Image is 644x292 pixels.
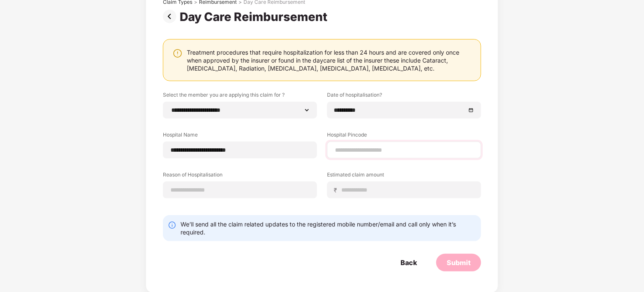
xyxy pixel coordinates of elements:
[163,10,180,23] img: svg+xml;base64,PHN2ZyBpZD0iUHJldi0zMngzMiIgeG1sbnM9Imh0dHA6Ly93d3cudzMub3JnLzIwMDAvc3ZnIiB3aWR0aD...
[327,171,481,182] label: Estimated claim amount
[334,186,340,194] span: ₹
[187,48,472,72] div: Treatment procedures that require hospitalization for less than 24 hours and are covered only onc...
[180,10,331,24] div: Day Care Reimbursement
[163,171,317,182] label: Reason of Hospitalisation
[447,258,471,267] div: Submit
[173,48,183,58] img: svg+xml;base64,PHN2ZyBpZD0iV2FybmluZ18tXzI0eDI0IiBkYXRhLW5hbWU9Ildhcm5pbmcgLSAyNHgyNCIgeG1sbnM9Im...
[168,221,176,229] img: svg+xml;base64,PHN2ZyBpZD0iSW5mby0yMHgyMCIgeG1sbnM9Imh0dHA6Ly93d3cudzMub3JnLzIwMDAvc3ZnIiB3aWR0aD...
[163,131,317,142] label: Hospital Name
[327,131,481,142] label: Hospital Pincode
[163,91,317,102] label: Select the member you are applying this claim for ?
[181,220,476,236] div: We’ll send all the claim related updates to the registered mobile number/email and call only when...
[401,258,417,267] div: Back
[327,91,481,102] label: Date of hospitalisation?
